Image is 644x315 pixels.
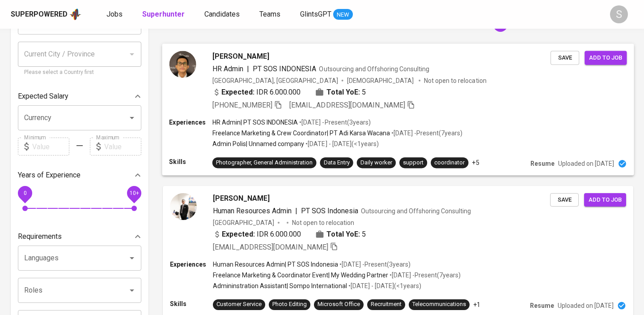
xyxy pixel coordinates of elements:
[213,207,292,215] span: Human Resources Admin
[301,207,358,215] span: PT SOS Indonesia
[361,207,471,215] span: Outsourcing and Offshoring Consulting
[216,159,313,167] div: Photographer, General Administration
[326,86,360,97] b: Total YoE:
[326,229,360,240] b: Total YoE:
[169,51,196,78] img: 0be57db269734daf5bc57a58cc78dea8.jpeg
[259,10,280,18] span: Teams
[550,193,579,207] button: Save
[212,129,390,138] p: Freelance Marketing & Crew Coordinator | PT Adi Karsa Wacana
[558,301,614,310] p: Uploaded on [DATE]
[300,10,331,18] span: GlintsGPT
[129,190,139,196] span: 10+
[530,301,554,310] p: Resume
[18,228,141,246] div: Requirements
[213,281,347,290] p: Admininstration Assistant | Sompo International
[170,260,213,269] p: Experiences
[104,138,141,155] input: Value
[473,300,480,309] p: +1
[163,44,633,175] a: [PERSON_NAME]HR Admin|PT SOS INDONESIAOutsourcing and Offshoring Consulting[GEOGRAPHIC_DATA], [GE...
[18,166,141,184] div: Years of Experience
[11,8,81,21] a: Superpoweredapp logo
[170,193,197,220] img: 94b98c488b046e1370db884656f734e2.jpg
[403,159,424,167] div: support
[289,100,405,109] span: [EMAIL_ADDRESS][DOMAIN_NAME]
[555,52,575,63] span: Save
[318,300,360,309] div: Microsoft Office
[213,271,388,280] p: Freelance Marketing & Coordinator Event | My Wedding Partner
[319,65,429,72] span: Outsourcing and Offshoring Consulting
[390,129,462,138] p: • [DATE] - Present ( 7 years )
[213,229,301,240] div: IDR 6.000.000
[424,76,486,85] p: Not open to relocation
[247,63,249,74] span: |
[434,159,465,167] div: coordinator
[24,68,135,77] p: Please select a Country first
[295,206,297,216] span: |
[221,86,254,97] b: Expected:
[11,9,68,20] div: Superpowered
[212,100,272,109] span: [PHONE_NUMBER]
[371,300,402,309] div: Recruitment
[412,300,466,309] div: Telecommunications
[169,157,212,166] p: Skills
[259,9,282,20] a: Teams
[304,139,378,148] p: • [DATE] - [DATE] ( <1 years )
[213,243,328,251] span: [EMAIL_ADDRESS][DOMAIN_NAME]
[558,159,614,168] p: Uploaded on [DATE]
[204,9,241,20] a: Candidates
[212,64,243,73] span: HR Admin
[585,51,627,65] button: Add to job
[338,260,411,269] p: • [DATE] - Present ( 3 years )
[347,76,415,85] span: [DEMOGRAPHIC_DATA]
[69,8,81,21] img: app logo
[253,64,316,73] span: PT SOS INDONESIA
[272,300,307,309] div: Photo Editing
[589,195,622,205] span: Add to job
[170,299,213,308] p: Skills
[18,170,80,181] p: Years of Experience
[584,193,626,207] button: Add to job
[333,10,353,19] span: NEW
[169,118,212,127] p: Experiences
[212,51,269,61] span: [PERSON_NAME]
[300,9,353,20] a: GlintsGPT NEW
[298,118,370,127] p: • [DATE] - Present ( 3 years )
[23,190,26,196] span: 0
[222,229,255,240] b: Expected:
[126,284,138,297] button: Open
[212,86,301,97] div: IDR 6.000.000
[324,159,350,167] div: Data Entry
[212,118,298,127] p: HR Admin | PT SOS INDONESIA
[347,281,421,290] p: • [DATE] - [DATE] ( <1 years )
[142,9,186,20] a: Superhunter
[530,159,555,168] p: Resume
[18,87,141,105] div: Expected Salary
[555,195,574,205] span: Save
[106,9,124,20] a: Jobs
[106,10,123,18] span: Jobs
[292,218,354,227] p: Not open to relocation
[360,159,392,167] div: Daily worker
[362,86,366,97] span: 5
[126,112,138,124] button: Open
[388,271,461,280] p: • [DATE] - Present ( 7 years )
[213,260,338,269] p: Human Resources Admin | PT SOS Indonesia
[212,76,338,85] div: [GEOGRAPHIC_DATA], [GEOGRAPHIC_DATA]
[126,252,138,264] button: Open
[216,300,262,309] div: Customer Service
[362,229,366,240] span: 5
[551,51,579,65] button: Save
[213,193,270,204] span: [PERSON_NAME]
[204,10,240,18] span: Candidates
[212,139,305,148] p: Admin Polis | Unnamed company
[18,231,62,242] p: Requirements
[610,5,628,23] div: S
[18,91,68,102] p: Expected Salary
[32,138,69,155] input: Value
[589,52,622,63] span: Add to job
[142,10,185,18] b: Superhunter
[213,218,274,227] div: [GEOGRAPHIC_DATA]
[472,158,479,167] p: +5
